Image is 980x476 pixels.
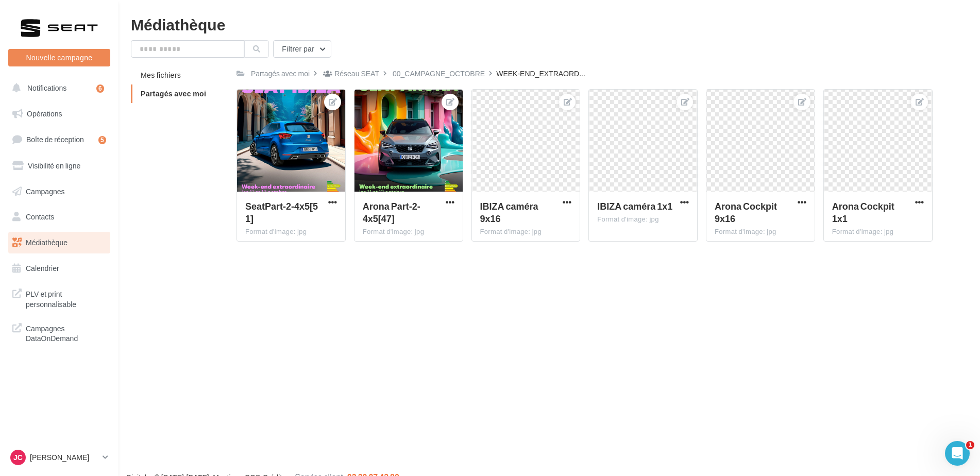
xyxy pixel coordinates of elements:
[245,200,318,224] span: SeatPart-2-4x5[51]
[26,238,67,247] span: Médiathèque
[141,89,206,98] span: Partagés avec moi
[245,227,337,236] div: Format d'image: jpg
[6,283,112,313] a: PLV et print personnalisable
[131,16,968,32] div: Médiathèque
[6,181,112,202] a: Campagnes
[98,136,106,144] div: 5
[480,227,572,236] div: Format d'image: jpg
[13,452,23,463] span: JC
[26,212,54,221] span: Contacts
[496,69,585,79] span: WEEK-END_EXTRAORD...
[715,200,777,224] span: Arona Cockpit 9x16
[96,84,104,93] div: 6
[6,128,112,150] a: Boîte de réception5
[6,317,112,348] a: Campagnes DataOnDemand
[597,215,689,224] div: Format d'image: jpg
[945,441,970,466] iframe: Intercom live chat
[26,321,106,344] span: Campagnes DataOnDemand
[27,83,66,92] span: Notifications
[273,40,331,58] button: Filtrer par
[334,69,379,79] div: Réseau SEAT
[480,200,538,224] span: IBIZA caméra 9x16
[363,227,454,236] div: Format d'image: jpg
[393,69,485,79] div: 00_CAMPAGNE_OCTOBRE
[6,232,112,253] a: Médiathèque
[8,448,110,467] a: JC [PERSON_NAME]
[832,200,894,224] span: Arona Cockpit 1x1
[28,161,80,170] span: Visibilité en ligne
[6,103,112,125] a: Opérations
[8,49,110,66] button: Nouvelle campagne
[251,69,310,79] div: Partagés avec moi
[141,71,181,79] span: Mes fichiers
[26,287,106,309] span: PLV et print personnalisable
[6,77,108,99] button: Notifications 6
[363,200,420,224] span: Arona Part-2-4x5[47]
[30,452,98,463] p: [PERSON_NAME]
[6,155,112,177] a: Visibilité en ligne
[832,227,924,236] div: Format d'image: jpg
[715,227,806,236] div: Format d'image: jpg
[26,135,84,144] span: Boîte de réception
[966,441,974,449] span: 1
[6,206,112,228] a: Contacts
[6,258,112,279] a: Calendrier
[597,200,672,212] span: IBIZA caméra 1x1
[26,186,65,195] span: Campagnes
[27,109,62,118] span: Opérations
[26,264,59,273] span: Calendrier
